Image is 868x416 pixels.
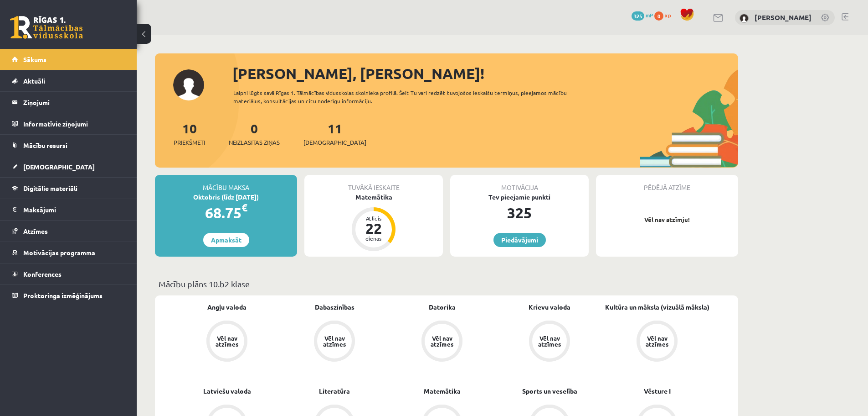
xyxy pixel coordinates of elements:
[174,138,205,147] span: Priekšmeti
[644,386,671,396] a: Vēsture I
[601,215,734,224] p: Vēl nav atzīmju!
[12,113,125,134] a: Informatīvie ziņojumi
[450,175,589,192] div: Motivācija
[603,321,711,363] a: Vēl nav atzīmes
[665,11,671,19] span: xp
[12,221,125,242] a: Atzīmes
[233,89,583,105] div: Laipni lūgts savā Rīgas 1. Tālmācības vidusskolas skolnieka profilā. Šeit Tu vari redzēt tuvojošo...
[529,302,570,312] a: Krievu valoda
[23,248,95,257] span: Motivācijas programma
[303,138,366,147] span: [DEMOGRAPHIC_DATA]
[496,321,603,363] a: Vēl nav atzīmes
[304,192,443,253] a: Matemātika Atlicis 22 dienas
[304,175,443,192] div: Tuvākā ieskaite
[12,135,125,156] a: Mācību resursi
[23,270,62,278] span: Konferences
[537,335,562,347] div: Vēl nav atzīmes
[23,141,67,149] span: Mācību resursi
[155,192,297,202] div: Oktobris (līdz [DATE])
[315,302,354,312] a: Dabaszinības
[23,184,77,192] span: Digitālie materiāli
[229,138,280,147] span: Neizlasītās ziņas
[23,77,45,85] span: Aktuāli
[360,236,387,241] div: dienas
[654,11,675,19] a: 0 xp
[644,335,670,347] div: Vēl nav atzīmes
[424,386,461,396] a: Matemātika
[322,335,347,347] div: Vēl nav atzīmes
[12,199,125,220] a: Maksājumi
[596,175,738,192] div: Pēdējā atzīme
[303,120,366,147] a: 11[DEMOGRAPHIC_DATA]
[654,11,663,21] span: 0
[203,386,251,396] a: Latviešu valoda
[429,335,455,347] div: Vēl nav atzīmes
[23,291,103,300] span: Proktoringa izmēģinājums
[281,321,388,363] a: Vēl nav atzīmes
[319,386,350,396] a: Literatūra
[12,263,125,284] a: Konferences
[646,11,653,19] span: mP
[755,13,812,22] a: [PERSON_NAME]
[241,201,247,214] span: €
[23,227,48,235] span: Atzīmes
[23,199,125,220] legend: Maksājumi
[360,221,387,236] div: 22
[159,278,734,290] p: Mācību plāns 10.b2 klase
[23,55,46,63] span: Sākums
[493,233,546,247] a: Piedāvājumi
[450,192,589,202] div: Tev pieejamie punkti
[632,11,653,19] a: 325 mP
[12,285,125,306] a: Proktoringa izmēģinājums
[174,120,205,147] a: 10Priekšmeti
[10,16,83,39] a: Rīgas 1. Tālmācības vidusskola
[12,178,125,199] a: Digitālie materiāli
[522,386,577,396] a: Sports un veselība
[12,156,125,177] a: [DEMOGRAPHIC_DATA]
[23,113,125,134] legend: Informatīvie ziņojumi
[632,11,644,21] span: 325
[429,302,456,312] a: Datorika
[12,242,125,263] a: Motivācijas programma
[207,302,247,312] a: Angļu valoda
[155,175,297,192] div: Mācību maksa
[232,63,738,84] div: [PERSON_NAME], [PERSON_NAME]!
[605,302,709,312] a: Kultūra un māksla (vizuālā māksla)
[23,92,125,113] legend: Ziņojumi
[229,120,280,147] a: 0Neizlasītās ziņas
[12,92,125,113] a: Ziņojumi
[155,202,297,224] div: 68.75
[360,216,387,221] div: Atlicis
[304,192,443,202] div: Matemātika
[12,70,125,91] a: Aktuāli
[203,233,249,247] a: Apmaksāt
[450,202,589,224] div: 325
[740,14,749,23] img: Anastasija Skorobogatova
[12,49,125,70] a: Sākums
[388,321,496,363] a: Vēl nav atzīmes
[173,321,281,363] a: Vēl nav atzīmes
[214,335,240,347] div: Vēl nav atzīmes
[23,163,95,171] span: [DEMOGRAPHIC_DATA]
